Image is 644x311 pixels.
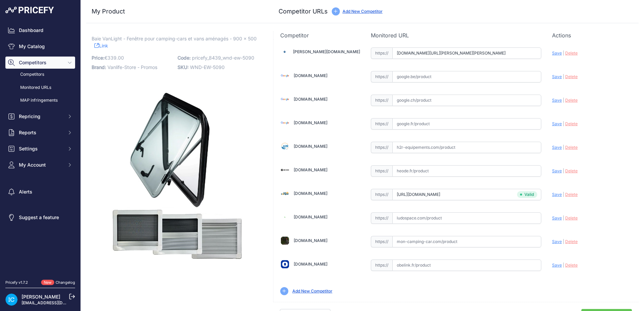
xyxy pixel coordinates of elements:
[371,165,392,177] span: https://
[552,121,562,126] span: Save
[343,9,383,14] a: Add New Competitor
[552,168,562,173] span: Save
[392,118,541,130] input: google.fr/product
[392,95,541,106] input: google.ch/product
[22,294,60,300] a: [PERSON_NAME]
[294,73,327,78] a: [DOMAIN_NAME]
[292,288,332,293] a: Add New Competitor
[392,212,541,224] input: ludospace.com/product
[552,239,562,244] span: Save
[392,165,541,177] input: heode.fr/product
[371,212,392,224] span: https://
[294,144,327,149] a: [DOMAIN_NAME]
[563,192,564,197] span: |
[293,49,360,54] a: [PERSON_NAME][DOMAIN_NAME]
[565,145,578,150] span: Delete
[5,57,75,69] button: Competitors
[552,263,562,268] span: Save
[371,260,392,271] span: https://
[552,215,562,220] span: Save
[563,215,564,220] span: |
[565,50,578,56] span: Delete
[107,64,157,70] span: Vanlife-Store - Promos
[92,34,257,43] span: Baie VanLight - Fenêtre pour camping-cars et vans aménagés - 900 x 500
[5,24,75,272] nav: Sidebar
[19,129,63,136] span: Reports
[552,31,632,39] p: Actions
[190,64,225,70] span: WND-EW-5090
[563,50,564,56] span: |
[392,47,541,59] input: berger-camping.fr/product
[371,31,541,39] p: Monitored URL
[5,69,75,80] a: Competitors
[565,192,578,197] span: Delete
[392,260,541,271] input: obelink.fr/product
[392,71,541,82] input: google.be/product
[280,31,360,39] p: Competitor
[92,55,104,61] span: Price:
[5,211,75,223] a: Suggest a feature
[552,192,562,197] span: Save
[565,239,578,244] span: Delete
[19,113,63,120] span: Repricing
[5,82,75,94] a: Monitored URLs
[563,168,564,173] span: |
[56,280,75,285] a: Changelog
[294,191,327,196] a: [DOMAIN_NAME]
[565,215,578,220] span: Delete
[5,280,28,285] div: Pricefy v1.7.2
[41,280,54,285] span: New
[392,189,541,200] input: just4camper.fr/product
[5,95,75,106] a: MAP infringements
[371,95,392,106] span: https://
[563,121,564,126] span: |
[371,71,392,82] span: https://
[563,74,564,79] span: |
[92,64,106,70] span: Brand:
[94,41,108,50] a: Link
[294,97,327,102] a: [DOMAIN_NAME]
[565,168,578,173] span: Delete
[92,7,260,16] h3: My Product
[371,189,392,200] span: https://
[22,300,92,305] a: [EMAIL_ADDRESS][DOMAIN_NAME]
[192,55,254,61] span: pricefy_8439_wnd-ew-5090
[552,145,562,150] span: Save
[565,121,578,126] span: Delete
[565,74,578,79] span: Delete
[19,162,63,168] span: My Account
[5,186,75,198] a: Alerts
[392,236,541,247] input: mon-camping-car.com/product
[5,40,75,53] a: My Catalog
[392,142,541,153] input: h2r-equipements.com/product
[178,55,191,61] span: Code:
[19,59,63,66] span: Competitors
[279,7,328,16] h3: Competitor URLs
[5,110,75,123] button: Repricing
[5,127,75,139] button: Reports
[5,159,75,171] button: My Account
[178,64,189,70] span: SKU:
[552,50,562,56] span: Save
[294,262,327,267] a: [DOMAIN_NAME]
[5,24,75,36] a: Dashboard
[92,53,173,63] p: €
[294,120,327,125] a: [DOMAIN_NAME]
[371,47,392,59] span: https://
[563,145,564,150] span: |
[565,263,578,268] span: Delete
[294,167,327,172] a: [DOMAIN_NAME]
[19,145,63,152] span: Settings
[565,98,578,103] span: Delete
[294,238,327,243] a: [DOMAIN_NAME]
[371,142,392,153] span: https://
[294,214,327,219] a: [DOMAIN_NAME]
[552,74,562,79] span: Save
[5,143,75,155] button: Settings
[371,236,392,247] span: https://
[371,118,392,130] span: https://
[107,55,124,61] span: 339.00
[563,263,564,268] span: |
[5,7,54,13] img: Pricefy Logo
[563,98,564,103] span: |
